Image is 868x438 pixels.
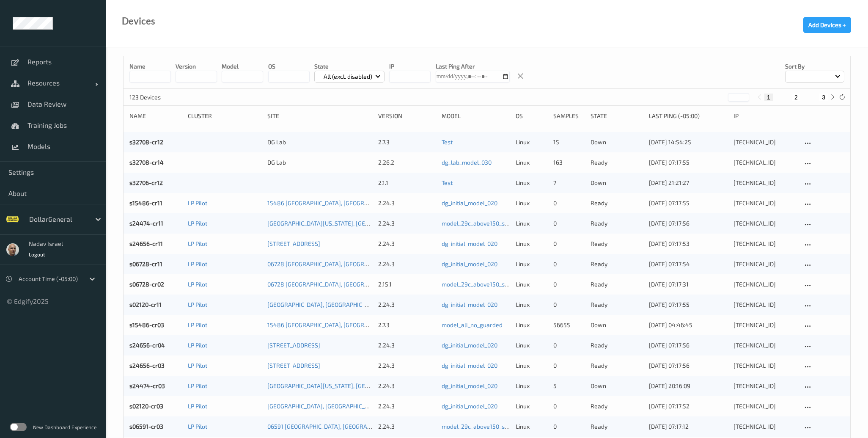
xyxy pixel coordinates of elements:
p: Last Ping After [436,62,510,71]
a: s32706-cr12 [129,179,163,186]
p: linux [516,240,547,248]
a: dg_initial_model_020 [442,260,497,267]
div: [DATE] 07:17:53 [649,240,728,248]
div: [DATE] 07:17:55 [649,199,728,207]
p: linux [516,402,547,410]
p: Name [129,62,171,71]
a: 15486 [GEOGRAPHIC_DATA], [GEOGRAPHIC_DATA] [267,199,399,207]
div: [DATE] 07:17:55 [649,158,728,167]
p: down [591,138,643,146]
p: ready [591,402,643,410]
a: dg_initial_model_020 [442,301,497,308]
p: linux [516,300,547,309]
div: 2.24.3 [378,361,436,370]
div: 5 [553,382,585,390]
p: ready [591,361,643,370]
div: 2.24.3 [378,199,436,207]
div: [TECHNICAL_ID] [733,138,797,146]
a: LP Pilot [188,362,207,369]
div: State [591,112,643,120]
div: [DATE] 04:46:45 [649,321,728,329]
p: ready [591,300,643,309]
div: 2.24.3 [378,240,436,248]
a: s24656-cr03 [129,362,165,369]
a: s24656-cr04 [129,342,165,349]
a: [GEOGRAPHIC_DATA][US_STATE], [GEOGRAPHIC_DATA] [267,382,411,389]
div: 0 [553,361,585,370]
p: ready [591,422,643,431]
p: linux [516,280,547,289]
div: version [378,112,436,120]
a: dg_initial_model_020 [442,342,497,349]
p: linux [516,138,547,146]
a: s32708-cr14 [129,159,164,166]
a: s06728-cr02 [129,281,164,288]
button: 2 [792,94,800,101]
p: 123 Devices [129,93,193,102]
a: LP Pilot [188,402,207,410]
div: 0 [553,280,585,289]
div: [TECHNICAL_ID] [733,158,797,167]
button: 1 [764,94,773,101]
p: ready [591,341,643,350]
p: down [591,321,643,329]
p: model [222,62,263,71]
div: 163 [553,158,585,167]
div: 7 [553,179,585,187]
div: [DATE] 07:17:56 [649,341,728,350]
div: 2.1.1 [378,179,436,187]
a: s02120-cr11 [129,301,162,308]
div: 2.7.3 [378,321,436,329]
p: linux [516,341,547,350]
a: LP Pilot [188,240,207,247]
div: ip [733,112,797,120]
div: Site [267,112,372,120]
button: 3 [819,94,828,101]
a: s02120-cr03 [129,402,163,410]
div: [TECHNICAL_ID] [733,361,797,370]
div: [TECHNICAL_ID] [733,402,797,410]
div: 2.26.2 [378,158,436,167]
p: version [176,62,217,71]
a: Test [442,179,453,186]
div: 2.24.3 [378,219,436,228]
div: 0 [553,402,585,410]
a: model_29c_above150_same_other [442,281,534,288]
a: [STREET_ADDRESS] [267,342,320,349]
p: IP [389,62,431,71]
div: [TECHNICAL_ID] [733,280,797,289]
div: [DATE] 07:17:12 [649,422,728,431]
div: [TECHNICAL_ID] [733,341,797,350]
div: 2.24.3 [378,422,436,431]
a: dg_initial_model_020 [442,402,497,410]
p: linux [516,361,547,370]
div: 2.24.3 [378,402,436,410]
a: dg_initial_model_020 [442,199,497,207]
p: ready [591,199,643,207]
a: 06591 [GEOGRAPHIC_DATA], [GEOGRAPHIC_DATA] [267,423,398,430]
div: 2.24.3 [378,300,436,309]
div: [TECHNICAL_ID] [733,219,797,228]
div: [DATE] 07:17:56 [649,219,728,228]
div: 0 [553,199,585,207]
div: 2.24.3 [378,382,436,390]
div: 0 [553,341,585,350]
a: LP Pilot [188,301,207,308]
a: [GEOGRAPHIC_DATA][US_STATE], [GEOGRAPHIC_DATA] [267,220,411,227]
p: All (excl. disabled) [321,72,375,81]
a: dg_initial_model_020 [442,240,497,247]
p: linux [516,179,547,187]
a: LP Pilot [188,260,207,267]
div: 2.24.3 [378,341,436,350]
a: Test [442,138,453,146]
p: State [314,62,385,71]
div: [DATE] 07:17:31 [649,280,728,289]
p: linux [516,260,547,268]
a: s15486-cr03 [129,321,164,328]
div: 0 [553,300,585,309]
div: [DATE] 07:17:54 [649,260,728,268]
p: OS [268,62,310,71]
div: 2.24.3 [378,260,436,268]
a: LP Pilot [188,382,207,389]
a: [STREET_ADDRESS] [267,362,320,369]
